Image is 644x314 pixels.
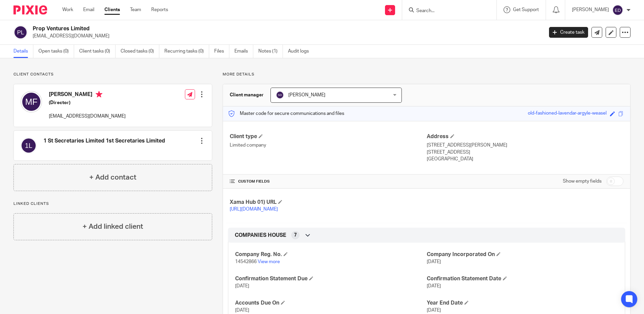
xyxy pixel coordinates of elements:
[151,6,168,13] a: Reports
[21,91,42,113] img: svg%3E
[258,45,283,58] a: Notes (1)
[121,45,159,58] a: Closed tasks (0)
[234,45,253,58] a: Emails
[427,149,623,156] p: [STREET_ADDRESS]
[416,8,476,14] input: Search
[235,232,286,239] span: COMPANIES HOUSE
[79,45,116,58] a: Client tasks (0)
[13,201,212,207] p: Linked clients
[62,6,73,13] a: Work
[130,6,141,13] a: Team
[427,259,441,264] span: [DATE]
[235,259,257,264] span: 14542866
[235,284,249,288] span: [DATE]
[223,72,631,77] p: More details
[563,178,602,185] label: Show empty fields
[549,27,588,38] a: Create task
[230,92,264,98] h3: Client manager
[230,179,426,184] h4: CUSTOM FIELDS
[427,156,623,162] p: [GEOGRAPHIC_DATA]
[288,45,314,58] a: Audit logs
[38,45,74,58] a: Open tasks (0)
[21,137,37,154] img: svg%3E
[235,275,426,282] h4: Confirmation Statement Due
[427,284,441,288] span: [DATE]
[427,133,623,140] h4: Address
[13,72,212,77] p: Client contacts
[427,251,618,258] h4: Company Incorporated On
[427,300,618,307] h4: Year End Date
[214,45,229,58] a: Files
[49,99,126,106] h5: (Director)
[427,142,623,149] p: [STREET_ADDRESS][PERSON_NAME]
[49,91,126,99] h4: [PERSON_NAME]
[83,6,94,13] a: Email
[572,6,609,13] p: [PERSON_NAME]
[33,25,438,32] h2: Prop Ventures Limited
[230,207,278,212] a: [URL][DOMAIN_NAME]
[235,308,249,313] span: [DATE]
[288,93,325,97] span: [PERSON_NAME]
[427,275,618,282] h4: Confirmation Statement Date
[276,91,284,99] img: svg%3E
[528,110,607,118] div: old-fashioned-lavendar-argyle-weasel
[104,6,120,13] a: Clients
[427,308,441,313] span: [DATE]
[230,133,426,140] h4: Client type
[43,137,165,145] h4: 1 St Secretaries Limited 1st Secretaries Limited
[235,300,426,307] h4: Accounts Due On
[230,199,426,206] h4: Xama Hub 01) URL
[49,113,126,120] p: [EMAIL_ADDRESS][DOMAIN_NAME]
[13,25,28,39] img: svg%3E
[612,5,623,15] img: svg%3E
[83,221,143,232] h4: + Add linked client
[235,251,426,258] h4: Company Reg. No.
[13,5,47,14] img: Pixie
[164,45,209,58] a: Recurring tasks (0)
[89,172,136,183] h4: + Add contact
[230,142,426,149] p: Limited company
[13,45,33,58] a: Details
[228,110,344,117] p: Master code for secure communications and files
[513,7,539,12] span: Get Support
[96,91,102,98] i: Primary
[258,259,280,264] a: View more
[33,33,539,39] p: [EMAIL_ADDRESS][DOMAIN_NAME]
[294,232,297,239] span: 7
